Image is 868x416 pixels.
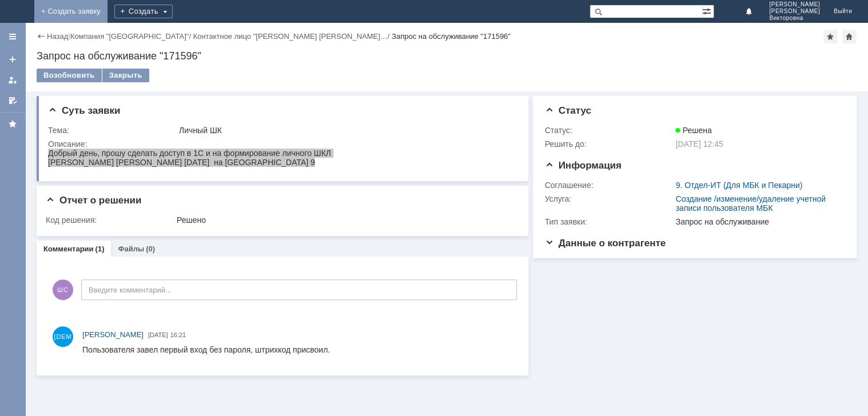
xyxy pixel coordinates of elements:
span: Статус [544,105,591,116]
div: (1) [95,245,105,253]
span: [DATE] [148,331,168,338]
div: Описание: [48,139,515,149]
span: Информация [544,160,621,171]
span: Суть заявки [48,105,120,116]
div: Соглашение: [544,181,673,190]
a: Мои согласования [3,91,22,110]
div: Запрос на обслуживание "171596" [392,32,511,41]
a: Назад [47,32,68,41]
a: Файлы [118,245,144,253]
div: Создать [114,5,173,18]
div: / [70,32,193,41]
span: 16:21 [170,331,186,338]
div: Добавить в избранное [823,30,837,43]
div: Тип заявки: [544,217,673,226]
div: Личный ШК [179,126,512,135]
a: [PERSON_NAME] [82,329,144,341]
span: ШС [53,279,73,300]
span: Решена [675,126,711,135]
div: Запрос на обслуживание [675,217,839,226]
div: Статус: [544,126,673,135]
div: | [68,31,70,40]
a: Создание /изменение/удаление учетной записи пользователя МБК [675,194,825,213]
div: (0) [146,245,155,253]
div: / [193,32,392,41]
div: Решено [177,215,512,225]
a: Компания "[GEOGRAPHIC_DATA]" [70,32,189,41]
span: Викторовна [769,15,820,22]
a: Комментарии [43,245,94,253]
a: Создать заявку [3,50,22,69]
div: Тема: [48,126,177,135]
div: Запрос на обслуживание "171596" [37,50,857,62]
div: Услуга: [544,194,673,203]
span: [DATE] 12:45 [675,139,723,149]
a: 9. Отдел-ИТ (Для МБК и Пекарни) [675,181,802,190]
span: Отчет о решении [46,195,141,206]
div: Код решения: [46,215,174,225]
span: Расширенный поиск [702,5,714,16]
span: [PERSON_NAME] [769,8,820,15]
span: [PERSON_NAME] [769,1,820,8]
span: Данные о контрагенте [544,238,666,249]
a: Контактное лицо "[PERSON_NAME] [PERSON_NAME]… [193,32,388,41]
div: Решить до: [544,139,673,149]
span: [PERSON_NAME] [82,330,144,339]
a: Мои заявки [3,71,22,89]
div: Сделать домашней страницей [842,30,856,43]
